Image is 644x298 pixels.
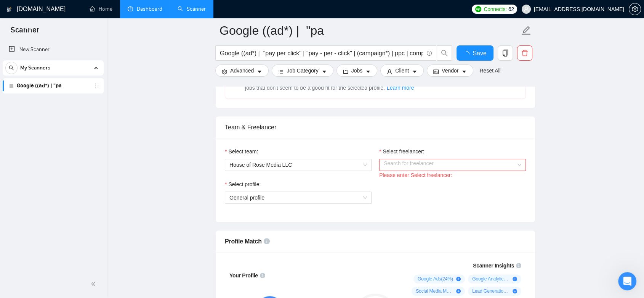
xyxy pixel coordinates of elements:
[287,66,318,75] span: Job Category
[322,69,327,74] span: caret-down
[229,272,258,279] span: Your Profile
[387,69,392,74] span: user
[386,83,415,92] button: Laziza AI NEWExtends Sardor AI by learning from your feedback and automatically qualifying jobs. ...
[225,238,262,245] span: Profile Match
[461,69,467,74] span: caret-down
[629,6,641,12] span: setting
[433,69,439,74] span: idcard
[343,69,348,74] span: folder
[521,26,531,35] span: edit
[427,64,473,77] button: idcardVendorcaret-down
[272,64,333,77] button: barsJob Categorycaret-down
[264,238,270,244] span: info-circle
[20,60,50,76] span: My Scanners
[387,84,414,92] span: Learn more
[3,42,104,57] li: New Scanner
[229,195,264,201] span: General profile
[498,50,513,56] span: copy
[473,48,486,58] span: Save
[472,288,509,294] span: Lead Generation ( 14 %)
[220,48,423,58] input: Search Freelance Jobs...
[379,171,526,179] div: Please enter Select freelancer:
[412,69,417,74] span: caret-down
[336,64,378,77] button: folderJobscaret-down
[128,6,162,12] a: dashboardDashboard
[473,263,514,268] span: Scanner Insights
[472,276,509,282] span: Google Analytics ( 18 %)
[379,147,424,156] label: Select freelancer:
[245,69,430,91] span: Extends Sardor AI by learning from your feedback and automatically qualifying jobs. The expected ...
[225,116,526,138] div: Team & Freelancer
[484,5,506,13] span: Connects:
[475,6,481,12] img: upwork-logo.png
[427,51,432,56] span: info-circle
[365,69,371,74] span: caret-down
[517,50,532,56] span: delete
[416,288,453,294] span: Social Media Marketing ( 17 %)
[517,45,532,61] button: delete
[225,147,258,156] label: Select team:
[94,83,100,89] span: holder
[222,69,227,74] span: setting
[260,273,265,278] span: info-circle
[380,64,424,77] button: userClientcaret-down
[513,277,517,281] span: plus-circle
[5,24,45,40] span: Scanner
[395,66,409,75] span: Client
[228,180,261,188] span: Select profile:
[524,6,529,12] span: user
[508,5,514,13] span: 62
[618,272,636,290] iframe: Intercom live chat
[215,64,269,77] button: settingAdvancedcaret-down
[351,66,363,75] span: Jobs
[230,66,254,75] span: Advanced
[437,50,452,56] span: search
[456,277,461,281] span: plus-circle
[9,42,98,57] a: New Scanner
[456,289,461,293] span: plus-circle
[229,159,367,171] span: House of Rose Media LLC
[219,21,520,40] input: Scanner name...
[17,78,89,93] a: Google ((ad*) | "pa
[516,263,521,268] span: info-circle
[384,159,516,171] input: Select freelancer:
[6,65,17,71] span: search
[437,45,452,61] button: search
[463,51,473,57] span: loading
[90,6,112,12] a: homeHome
[278,69,284,74] span: bars
[6,3,12,16] img: logo
[629,3,641,15] button: setting
[442,66,458,75] span: Vendor
[457,45,493,61] button: Save
[91,280,98,288] span: double-left
[418,276,453,282] span: Google Ads ( 24 %)
[629,6,641,12] a: setting
[5,62,18,74] button: search
[257,69,262,74] span: caret-down
[3,60,104,93] li: My Scanners
[479,66,500,75] a: Reset All
[178,6,206,12] a: searchScanner
[513,289,517,293] span: plus-circle
[498,45,513,61] button: copy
